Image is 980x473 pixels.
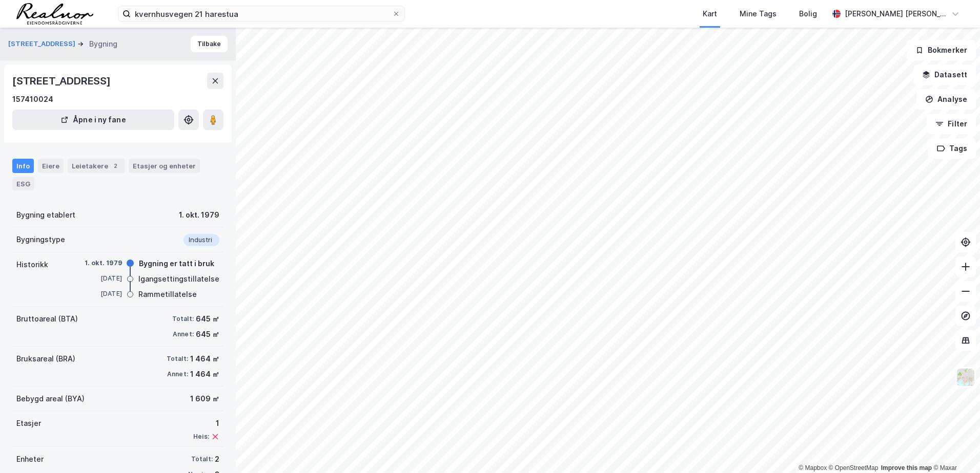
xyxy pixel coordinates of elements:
[16,353,75,365] div: Bruksareal (BRA)
[131,6,392,21] input: Søk på adresse, matrikkel, gårdeiere, leietakere eller personer
[191,455,213,463] div: Totalt:
[956,368,975,387] img: Z
[740,8,777,20] div: Mine Tags
[81,289,122,298] div: [DATE]
[12,110,174,130] button: Åpne i ny fane
[190,353,219,365] div: 1 464 ㎡
[12,93,53,105] div: 157410024
[829,464,879,471] a: OpenStreetMap
[16,313,78,325] div: Bruttoareal (BTA)
[16,259,48,271] div: Historikk
[928,138,976,159] button: Tags
[173,330,194,338] div: Annet:
[16,233,65,246] div: Bygningstype
[196,313,219,325] div: 645 ㎡
[139,257,214,270] div: Bygning er tatt i bruk
[167,370,188,378] div: Annet:
[81,259,122,268] div: 1. okt. 1979
[16,209,75,221] div: Bygning etablert
[196,328,219,340] div: 645 ㎡
[916,89,976,110] button: Analyse
[929,424,980,473] div: Kontrollprogram for chat
[167,355,188,363] div: Totalt:
[8,39,77,49] button: [STREET_ADDRESS]
[190,368,219,380] div: 1 464 ㎡
[179,209,219,221] div: 1. okt. 1979
[38,159,64,173] div: Eiere
[881,464,932,471] a: Improve this map
[16,453,44,465] div: Enheter
[215,453,219,465] div: 2
[68,159,125,173] div: Leietakere
[190,393,219,405] div: 1 609 ㎡
[16,393,85,405] div: Bebygd areal (BYA)
[81,274,122,283] div: [DATE]
[845,8,947,20] div: [PERSON_NAME] [PERSON_NAME]
[172,315,194,323] div: Totalt:
[799,464,827,471] a: Mapbox
[929,424,980,473] iframe: Chat Widget
[110,161,120,171] div: 2
[193,433,209,441] div: Heis:
[799,8,817,20] div: Bolig
[138,273,219,285] div: Igangsettingstillatelse
[138,288,197,300] div: Rammetillatelse
[16,417,41,429] div: Etasjer
[927,114,976,134] button: Filter
[703,8,717,20] div: Kart
[12,177,34,190] div: ESG
[89,38,117,50] div: Bygning
[12,159,34,173] div: Info
[133,161,196,170] div: Etasjer og enheter
[913,64,976,85] button: Datasett
[907,40,976,60] button: Bokmerker
[12,73,113,89] div: [STREET_ADDRESS]
[191,36,228,52] button: Tilbake
[16,3,93,25] img: realnor-logo.934646d98de889bb5806.png
[193,417,219,429] div: 1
